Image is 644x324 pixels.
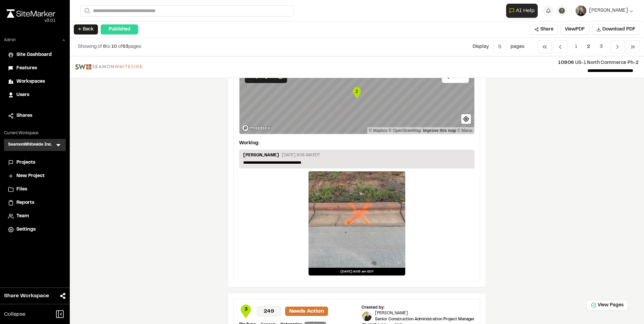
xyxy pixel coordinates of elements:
span: Download PDF [602,26,636,33]
a: Team [8,213,62,220]
button: ← Back [74,24,98,34]
h3: SeamonWhiteside Inc. [8,142,52,148]
nav: Navigation [538,40,640,53]
span: Showing of [78,45,103,49]
span: Settings [16,226,36,233]
a: Map feedback [423,128,456,133]
button: Search [80,5,93,16]
p: Worklog: [239,140,259,147]
span: Share Workspace [4,292,49,300]
canvas: Map [239,65,474,134]
span: Files [16,186,27,193]
img: rebrand.png [7,9,55,18]
a: Projects [8,159,62,166]
button: 5 [493,40,506,53]
p: Display [473,43,489,51]
a: Users [8,91,62,99]
p: Senior Construction Administration Project Manager [375,316,475,322]
img: file [75,64,142,70]
div: Open AI Assistant [506,4,540,18]
span: Workspaces [16,78,45,85]
button: Download PDF [592,24,640,35]
p: page s [511,43,524,51]
p: [PERSON_NAME] [375,311,475,316]
span: Collapse [4,310,25,318]
span: 1 [570,40,582,53]
span: Features [16,65,37,72]
a: Maxar [457,128,473,133]
span: 6 [103,45,106,49]
button: [PERSON_NAME] [576,5,633,16]
span: Shares [16,112,32,119]
div: Published [101,24,138,34]
p: Admin [4,37,16,43]
a: OpenStreetMap [389,128,421,133]
button: Find my location [461,114,471,124]
span: 63 [122,45,128,49]
span: 2 [582,40,595,53]
img: User [576,5,586,16]
a: Site Dashboard [8,51,62,59]
span: 3 [595,40,608,53]
a: Mapbox logo [241,124,271,132]
a: Mapbox [369,128,387,133]
button: View Pages [587,300,628,311]
p: Needs Action [285,307,328,316]
a: [DATE] 9:05 am EDT [308,171,406,276]
div: [DATE] 9:05 am EDT [309,268,405,275]
p: US-1 North Commerce Ph-2 [148,59,639,67]
button: ViewPDF [560,24,589,35]
button: Share [530,24,558,35]
text: 2 [356,89,358,94]
a: Files [8,186,62,193]
span: 10906 [558,61,574,65]
span: AI Help [516,7,535,15]
span: Team [16,213,29,220]
a: Reports [8,199,62,207]
span: 10 [111,45,117,49]
a: Features [8,65,62,72]
span: Site Dashboard [16,51,52,59]
span: 3 [239,306,253,313]
p: to of pages [78,43,141,51]
p: [DATE] 9:06 AM EDT [282,152,320,158]
a: Shares [8,112,62,119]
a: Workspaces [8,78,62,85]
span: [PERSON_NAME] [589,7,628,14]
p: [PERSON_NAME] [243,152,279,160]
a: New Project [8,172,62,180]
div: Oh geez...please don't... [7,18,55,24]
p: 249 [257,306,281,316]
span: New Project [16,172,45,180]
span: Projects [16,159,35,166]
button: Open AI Assistant [506,4,538,18]
a: Settings [8,226,62,233]
span: Reports [16,199,34,207]
div: Created by: [362,305,475,311]
p: Current Workspace [4,130,66,136]
div: Map marker [352,86,362,99]
span: Users [16,91,29,99]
